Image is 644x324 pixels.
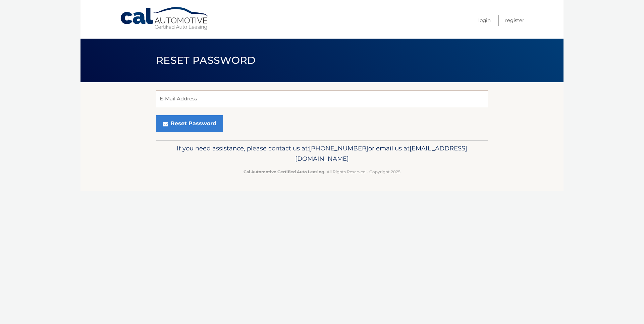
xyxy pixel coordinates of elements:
button: Reset Password [156,115,223,132]
strong: Cal Automotive Certified Auto Leasing [244,169,324,174]
span: Reset Password [156,54,256,66]
span: [PHONE_NUMBER] [309,144,368,152]
p: If you need assistance, please contact us at: or email us at [160,143,484,165]
input: E-Mail Address [156,90,488,107]
p: - All Rights Reserved - Copyright 2025 [160,168,484,175]
a: Login [478,15,491,26]
a: Cal Automotive [120,7,210,31]
a: Register [505,15,524,26]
